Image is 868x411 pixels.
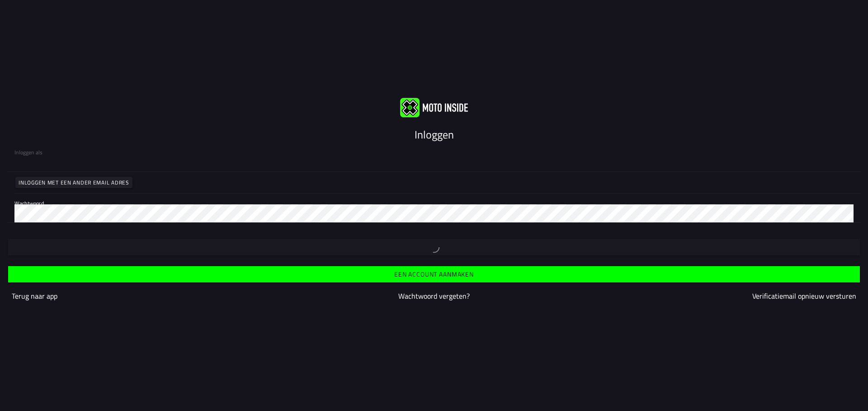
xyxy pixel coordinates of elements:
[752,291,856,301] a: Verificatiemail opnieuw versturen
[8,266,860,282] ion-button: Een account aanmaken
[415,126,454,143] ion-text: Inloggen
[15,177,132,188] ion-button: Inloggen met een ander email adres
[398,291,470,301] a: Wachtwoord vergeten?
[12,291,57,301] a: Terug naar app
